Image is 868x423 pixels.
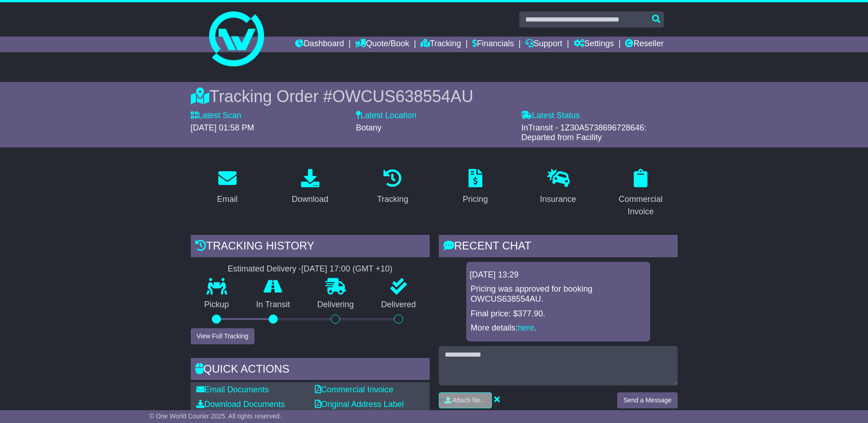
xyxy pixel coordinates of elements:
[421,37,461,52] a: Tracking
[471,309,646,319] p: Final price: $377.90.
[371,166,414,209] a: Tracking
[525,37,562,52] a: Support
[356,111,416,121] label: Latest Location
[149,412,281,420] span: © One World Courier 2025. All rights reserved.
[574,37,614,52] a: Settings
[470,270,647,280] div: [DATE] 13:29
[243,300,304,310] p: In Transit
[196,385,269,394] a: Email Documents
[315,385,394,394] a: Commercial Invoice
[625,37,663,52] a: Reseller
[540,193,576,206] div: Insurance
[191,264,430,274] div: Estimated Delivery -
[439,235,678,260] div: RECENT CHAT
[191,87,678,106] div: Tracking Order #
[332,87,473,106] span: OWCUS638554AU
[367,300,430,310] p: Delivered
[521,123,647,142] span: InTransit - 1Z30A5738696728646: Departed from Facility
[217,193,237,206] div: Email
[315,400,404,409] a: Original Address Label
[286,166,334,209] a: Download
[617,392,677,408] button: Send a Message
[610,193,672,218] div: Commercial Invoice
[471,323,646,333] p: More details: .
[534,166,582,209] a: Insurance
[196,400,285,409] a: Download Documents
[463,193,488,206] div: Pricing
[191,235,430,260] div: Tracking history
[355,37,409,52] a: Quote/Book
[191,358,430,383] div: Quick Actions
[356,123,382,132] span: Botany
[521,111,580,121] label: Latest Status
[291,193,328,206] div: Download
[211,166,243,209] a: Email
[191,328,254,344] button: View Full Tracking
[191,123,254,132] span: [DATE] 01:58 PM
[472,37,514,52] a: Financials
[518,323,534,332] a: here
[295,37,344,52] a: Dashboard
[471,284,646,304] p: Pricing was approved for booking OWCUS638554AU.
[457,166,494,209] a: Pricing
[377,193,408,206] div: Tracking
[191,111,242,121] label: Latest Scan
[604,166,678,221] a: Commercial Invoice
[302,264,393,274] div: [DATE] 17:00 (GMT +10)
[191,300,243,310] p: Pickup
[304,300,368,310] p: Delivering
